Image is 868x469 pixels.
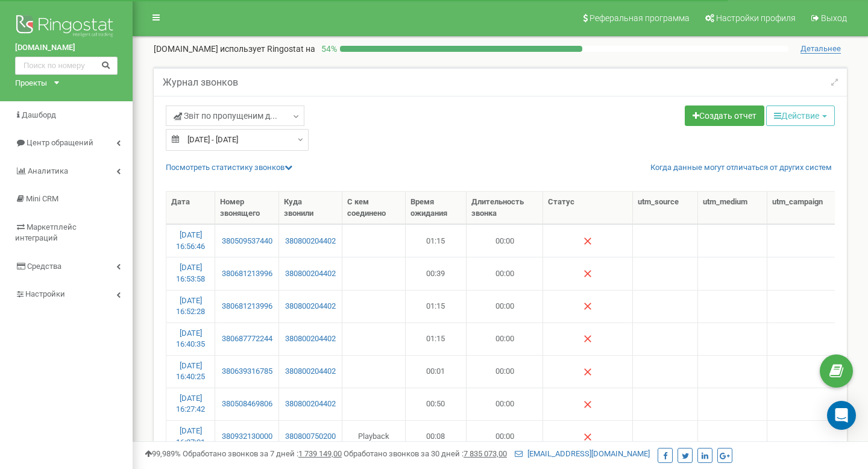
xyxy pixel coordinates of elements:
span: Обработано звонков за 7 дней : [183,449,342,458]
a: [DATE] 16:40:35 [176,329,205,349]
p: [DOMAIN_NAME] [154,43,315,55]
img: Нет ответа [583,301,593,311]
a: 380687772244 [220,333,274,345]
td: 00:08 [406,420,467,453]
a: [DATE] 16:53:58 [176,263,205,283]
th: Длительность звонка [467,192,543,224]
img: Нет ответа [583,400,593,409]
a: [DATE] 16:56:46 [176,230,205,251]
span: 99,989% [145,449,181,458]
td: 01:15 [406,224,467,257]
span: использует Ringostat на [220,44,315,54]
a: Создать отчет [685,105,764,126]
img: Нет ответа [583,269,593,279]
th: utm_source [633,192,697,224]
div: Open Intercom Messenger [827,401,856,430]
img: Нет ответа [583,334,593,344]
span: Настройки [25,289,65,298]
img: Нет ответа [583,236,593,246]
a: 380508469806 [220,398,274,410]
input: Поиск по номеру [15,57,118,75]
u: 7 835 073,00 [464,449,507,458]
td: 00:00 [467,290,543,323]
a: 380800750200 [284,431,336,442]
span: Детальнее [800,44,841,54]
span: Дашборд [22,110,56,119]
span: Выход [821,13,847,23]
span: Средства [27,262,61,271]
a: [DATE] 16:40:25 [176,361,205,382]
button: Действие [766,105,835,126]
td: 00:00 [467,257,543,289]
a: 380681213996 [220,268,274,280]
span: Маркетплейс интеграций [15,222,77,243]
td: 00:00 [467,355,543,388]
img: Ringostat logo [15,12,118,42]
a: [DOMAIN_NAME] [15,42,118,54]
span: Аналитика [28,166,68,175]
td: 00:01 [406,355,467,388]
td: 01:15 [406,290,467,323]
a: 380681213996 [220,301,274,312]
a: 380800204402 [284,366,336,377]
a: [DATE] 16:27:42 [176,394,205,414]
a: [EMAIL_ADDRESS][DOMAIN_NAME] [515,449,650,458]
a: [DATE] 16:27:01 [176,426,205,447]
th: utm_campaign [767,192,843,224]
img: Нет ответа [583,432,593,442]
u: 1 739 149,00 [298,449,342,458]
span: Реферальная программа [590,13,690,23]
a: 380932130000 [220,431,274,442]
td: 01:15 [406,323,467,355]
td: 00:00 [467,388,543,420]
p: 54 % [315,43,340,55]
th: Дата [166,192,215,224]
span: Mini CRM [26,194,58,203]
span: Настройки профиля [716,13,796,23]
h5: Журнал звонков [163,77,238,88]
th: С кем соединено [342,192,406,224]
th: Номер звонящего [215,192,279,224]
a: 380800204402 [284,236,336,247]
th: Время ожидания [406,192,467,224]
td: Playback [342,420,406,453]
div: Проекты [15,78,47,89]
a: Посмотреть cтатистику звонков [166,163,292,172]
a: Когда данные могут отличаться от других систем [650,162,832,174]
a: 380800204402 [284,398,336,410]
td: 00:39 [406,257,467,289]
a: [DATE] 16:52:28 [176,296,205,316]
img: Нет ответа [583,367,593,377]
a: 380639316785 [220,366,274,377]
a: 380800204402 [284,333,336,345]
th: utm_medium [698,192,767,224]
span: Звіт по пропущеним д... [174,110,277,122]
a: Звіт по пропущеним д... [166,105,304,126]
span: Центр обращений [27,138,93,147]
span: Обработано звонков за 30 дней : [344,449,507,458]
td: 00:50 [406,388,467,420]
a: 380800204402 [284,301,336,312]
td: 00:00 [467,420,543,453]
td: 00:00 [467,224,543,257]
th: Куда звонили [279,192,342,224]
th: Статус [543,192,633,224]
a: 380800204402 [284,268,336,280]
a: 380509537440 [220,236,274,247]
td: 00:00 [467,323,543,355]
